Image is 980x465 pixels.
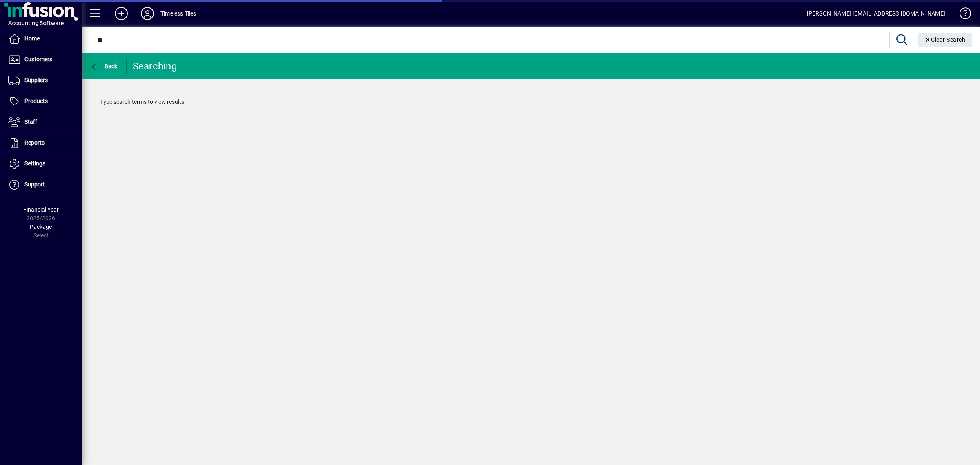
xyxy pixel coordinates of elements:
[82,59,127,74] app-page-header-button: Back
[4,174,82,195] a: Support
[90,63,118,69] span: Back
[4,154,82,174] a: Settings
[160,7,196,20] div: Timeless Tiles
[924,36,966,43] span: Clear Search
[24,56,52,63] span: Customers
[133,60,177,73] div: Searching
[24,118,37,125] span: Staff
[24,35,40,42] span: Home
[918,33,972,47] button: Clear
[4,29,82,49] a: Home
[30,224,52,230] span: Package
[88,59,120,74] button: Back
[24,181,45,188] span: Support
[4,49,82,70] a: Customers
[4,70,82,91] a: Suppliers
[4,112,82,132] a: Staff
[4,91,82,112] a: Products
[24,139,45,146] span: Reports
[807,7,945,20] div: [PERSON_NAME] [EMAIL_ADDRESS][DOMAIN_NAME]
[24,77,48,83] span: Suppliers
[24,160,45,167] span: Settings
[134,6,160,21] button: Profile
[92,89,970,114] div: Type search terms to view results
[23,206,59,213] span: Financial Year
[108,6,134,21] button: Add
[4,133,82,153] a: Reports
[24,98,48,104] span: Products
[953,2,970,28] a: Knowledge Base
